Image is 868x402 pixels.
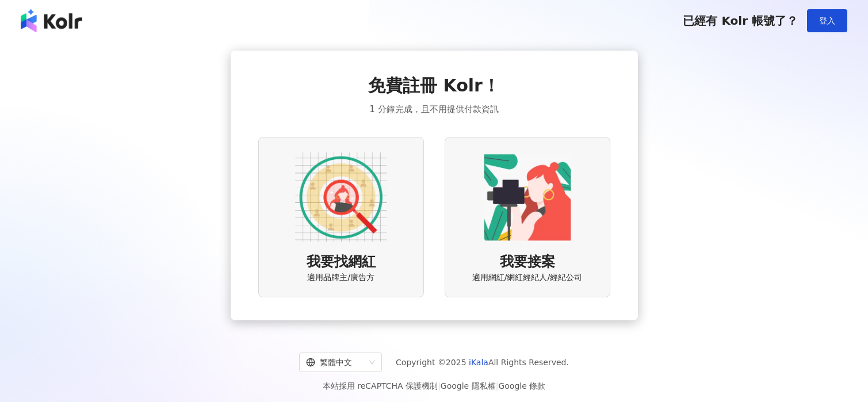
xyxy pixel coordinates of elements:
[396,355,569,369] span: Copyright © 2025 All Rights Reserved.
[498,381,545,390] a: Google 條款
[307,272,374,284] span: 適用品牌主/廣告方
[441,381,496,390] a: Google 隱私權
[469,358,488,367] a: iKala
[21,9,82,32] img: logo
[307,252,376,272] span: 我要找網紅
[496,381,499,390] span: |
[683,14,798,28] span: 已經有 Kolr 帳號了？
[295,151,387,243] img: AD identity option
[500,252,555,272] span: 我要接案
[323,379,545,393] span: 本站採用 reCAPTCHA 保護機制
[368,74,500,98] span: 免費註冊 Kolr！
[481,151,573,243] img: KOL identity option
[472,272,582,284] span: 適用網紅/網紅經紀人/經紀公司
[819,16,835,25] span: 登入
[807,9,847,32] button: 登入
[438,381,441,390] span: |
[369,102,498,116] span: 1 分鐘完成，且不用提供付款資訊
[306,353,365,372] div: 繁體中文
